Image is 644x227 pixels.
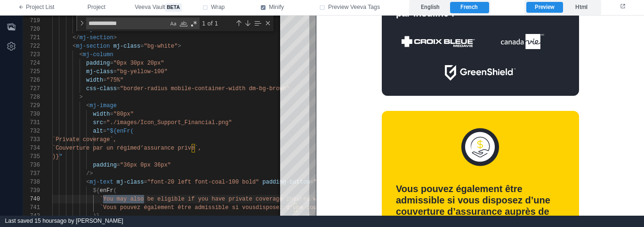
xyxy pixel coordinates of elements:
[59,153,62,160] span: "
[23,144,40,152] div: 734
[106,119,232,126] span: "./images/Icon_Support_Financial.png"
[100,204,256,211] span: `Vous pouvez également être admissible si vous
[76,43,110,50] span: mj-section
[127,196,130,202] span: ·
[23,203,40,212] div: 741
[88,3,105,12] span: Project
[23,135,40,144] div: 733
[450,2,489,13] label: French
[23,186,40,195] div: 739
[256,204,415,211] span: disposez d’une couverture d’assurance auprès de
[89,102,117,109] span: mj-image
[235,19,242,27] div: Previous Match (⇧Enter)
[23,212,40,220] div: 742
[117,26,120,33] span: >
[23,127,40,135] div: 732
[269,3,284,12] span: Minify
[23,178,40,186] div: 738
[93,119,103,126] span: src
[93,162,116,168] span: padding
[23,42,40,50] div: 722
[179,19,188,28] div: Match Whole Word (⌥⌘W)
[23,110,40,118] div: 730
[147,179,259,185] span: "font-20 left font-coal-100 bold"
[86,85,117,92] span: css-class
[110,60,113,67] span: =
[23,169,40,178] div: 737
[526,2,563,13] label: Preview
[86,170,93,177] span: />
[80,26,86,33] span: </
[86,68,113,75] span: mj-class
[103,128,106,135] span: =
[83,51,113,58] span: mj-column
[140,43,144,50] span: =
[23,161,40,169] div: 736
[113,187,117,194] span: (
[87,18,168,29] textarea: Find
[23,67,40,76] div: 725
[52,136,117,143] span: `Private coverage`,
[130,196,300,202] span: also be eligible if you have private coverage insu
[23,101,40,110] div: 729
[201,17,233,29] div: 1 of 1
[135,3,181,12] span: Veeva Vault
[23,76,40,84] div: 726
[411,2,450,13] label: English
[80,34,113,41] span: mj-section
[86,77,103,84] span: width
[264,19,272,27] div: Close (Escape)
[100,187,113,194] span: enFr
[23,93,40,101] div: 728
[113,34,117,41] span: >
[93,187,99,194] span: ${
[316,16,644,216] iframe: preview
[117,68,168,75] span: "bg-yellow-100"
[23,17,40,25] div: 719
[80,94,83,101] span: >
[328,3,380,12] span: Preview Veeva Tags
[563,2,599,13] label: Html
[100,196,113,202] span: `You
[120,85,290,92] span: "border-radius mobile-container-width dm-bg-brown"
[80,51,83,58] span: <
[189,19,199,28] div: Use Regular Expression (⌥⌘R)
[263,179,310,185] span: padding-bottom
[144,195,145,203] textarea: Editor content;Press Alt+F1 for Accessibility Options.
[103,77,106,84] span: =
[113,43,141,50] span: mj-class
[72,34,79,41] span: </
[165,3,182,12] span: beta
[177,43,181,50] span: >
[144,179,147,185] span: =
[110,111,113,118] span: =
[117,162,120,168] span: =
[117,196,127,202] span: may
[211,3,225,12] span: Wrap
[106,128,134,135] span: "${enFr(
[113,60,164,67] span: "0px 30px 20px"
[86,179,89,185] span: <
[93,213,99,219] span: )}
[23,34,40,42] div: 721
[23,84,40,93] div: 727
[144,43,177,50] span: "bg-white"
[113,111,134,118] span: "80px"
[86,102,89,109] span: <
[23,25,40,34] div: 720
[86,60,110,67] span: padding
[103,119,106,126] span: =
[89,179,113,185] span: mj-text
[93,111,110,118] span: width
[117,85,120,92] span: =
[23,152,40,161] div: 735
[52,145,137,151] span: `Couverture par un régime
[252,18,263,28] div: Find in Selection (⌥⌘L)
[78,16,86,31] div: Toggle Replace
[72,43,76,50] span: <
[169,19,178,28] div: Match Case (⌥⌘C)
